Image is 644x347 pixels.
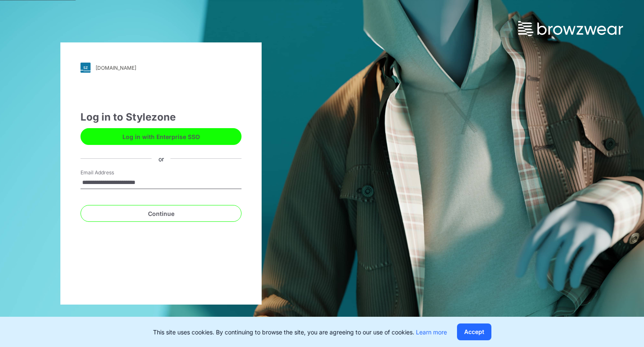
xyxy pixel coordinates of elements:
[416,329,447,336] a: Learn more
[80,63,91,73] img: svg+xml;base64,PHN2ZyB3aWR0aD0iMjgiIGhlaWdodD0iMjgiIHZpZXdCb3g9IjAgMCAyOCAyOCIgZmlsbD0ibm9uZSIgeG...
[80,169,139,176] label: Email Address
[80,63,241,73] a: [DOMAIN_NAME]
[96,65,136,71] div: [DOMAIN_NAME]
[153,328,447,336] p: This site uses cookies. By continuing to browse the site, you are agreeing to our use of cookies.
[518,21,623,36] img: browzwear-logo.73288ffb.svg
[80,110,241,125] div: Log in to Stylezone
[80,205,241,222] button: Continue
[152,154,171,163] div: or
[80,128,241,145] button: Log in with Enterprise SSO
[457,323,491,340] button: Accept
